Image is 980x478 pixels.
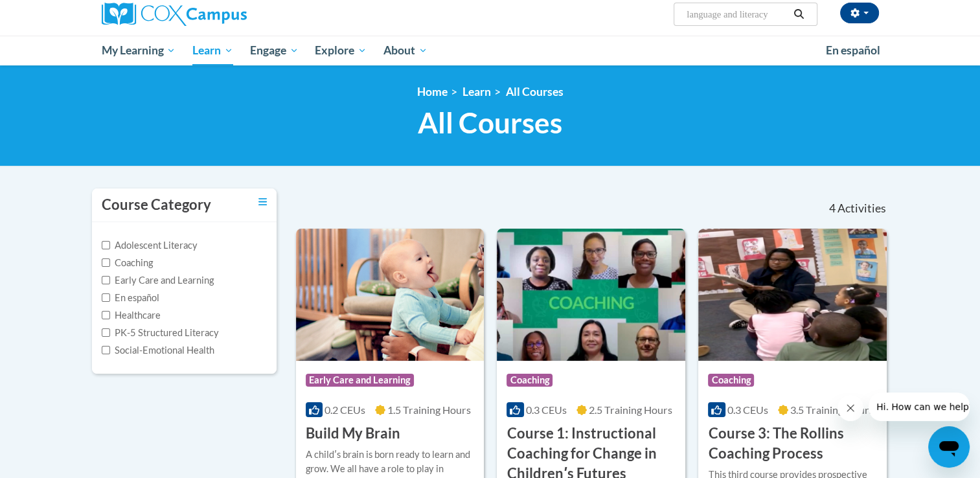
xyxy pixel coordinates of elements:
[102,276,110,284] input: Checkbox for Options
[8,9,105,19] span: Hi. How can we help?
[817,37,889,64] a: En español
[102,343,214,358] label: Social-Emotional Health
[826,43,880,57] span: En español
[838,201,886,216] span: Activities
[383,43,427,58] span: About
[184,36,242,65] a: Learn
[101,43,176,58] span: My Learning
[462,85,491,98] a: Learn
[708,424,877,464] h3: Course 3: The Rollins Coaching Process
[306,374,414,387] span: Early Care and Learning
[93,36,185,65] a: My Learning
[789,6,808,22] button: Search
[417,85,448,98] a: Home
[258,195,267,209] a: Toggle collapse
[102,256,153,270] label: Coaching
[387,404,471,416] span: 1.5 Training Hours
[708,374,754,387] span: Coaching
[828,201,835,216] span: 4
[506,85,564,98] a: All Courses
[497,229,685,361] img: Course Logo
[102,241,110,249] input: Checkbox for Options
[102,3,348,26] a: Cox Campus
[869,393,970,421] iframe: Message from company
[102,346,110,354] input: Checkbox for Options
[242,36,307,65] a: Engage
[102,273,214,288] label: Early Care and Learning
[315,43,367,58] span: Explore
[418,106,562,140] span: All Courses
[685,6,789,22] input: Search Courses
[325,404,365,416] span: 0.2 CEUs
[102,238,198,253] label: Adolescent Literacy
[82,36,898,65] div: Main menu
[102,291,159,305] label: En español
[102,293,110,302] input: Checkbox for Options
[840,3,879,23] button: Account Settings
[526,404,567,416] span: 0.3 CEUs
[727,404,768,416] span: 0.3 CEUs
[102,326,219,340] label: PK-5 Structured Literacy
[296,229,484,361] img: Course Logo
[698,229,887,361] img: Course Logo
[250,43,299,58] span: Engage
[375,36,436,65] a: About
[589,404,672,416] span: 2.5 Training Hours
[102,328,110,337] input: Checkbox for Options
[790,404,874,416] span: 3.5 Training Hours
[306,36,375,65] a: Explore
[507,374,553,387] span: Coaching
[102,308,161,323] label: Healthcare
[102,258,110,267] input: Checkbox for Options
[102,311,110,319] input: Checkbox for Options
[102,195,211,215] h3: Course Category
[192,43,233,58] span: Learn
[838,395,863,421] iframe: Close message
[928,426,970,468] iframe: Button to launch messaging window
[306,424,400,444] h3: Build My Brain
[102,3,247,26] img: Cox Campus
